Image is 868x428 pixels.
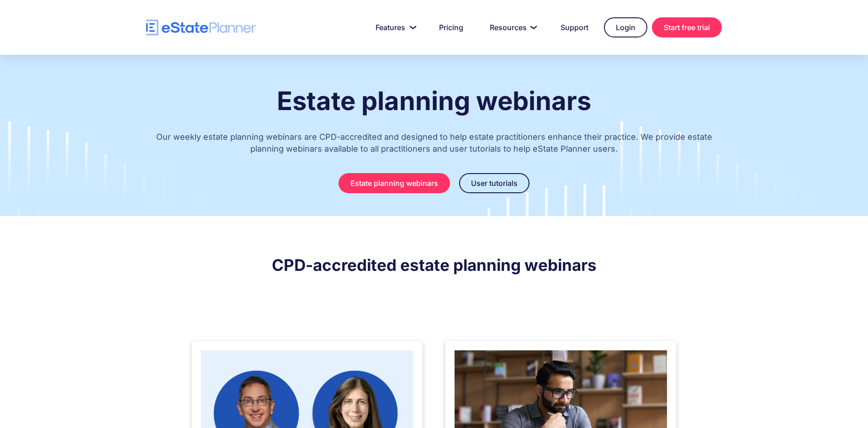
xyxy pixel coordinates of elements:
[428,18,474,37] a: Pricing
[146,20,256,36] a: home
[146,122,722,169] p: Our weekly estate planning webinars are CPD-accredited and designed to help estate practitioners ...
[550,18,599,37] a: Support
[604,17,647,37] a: Login
[479,18,545,37] a: Resources
[652,17,722,37] a: Start free trial
[365,18,423,37] a: Features
[339,173,450,193] a: Estate planning webinars
[459,173,529,193] a: User tutorials
[277,85,591,116] strong: Estate planning webinars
